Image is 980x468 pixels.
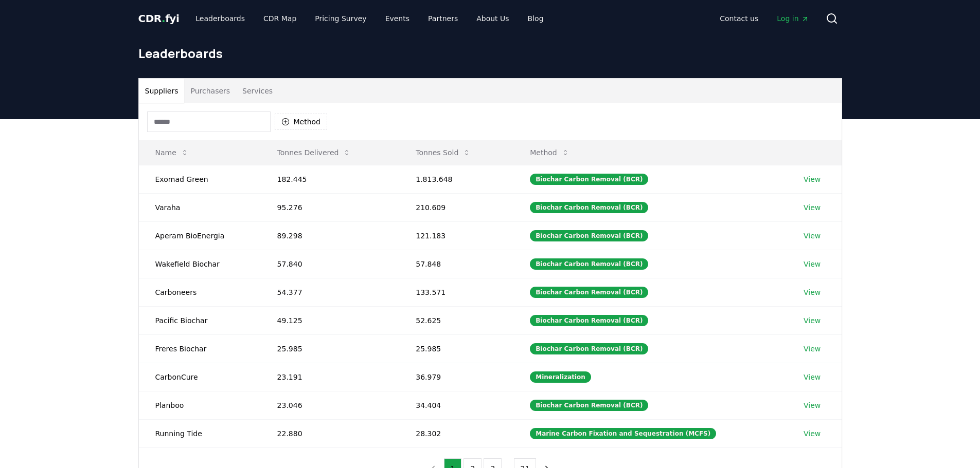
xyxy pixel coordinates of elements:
[804,400,821,410] a: View
[187,9,551,28] nav: Main
[530,343,648,354] div: Biochar Carbon Removal (BCR)
[307,9,375,28] a: Pricing Survey
[804,315,821,326] a: View
[530,400,648,411] div: Biochar Carbon Removal (BCR)
[530,174,648,185] div: Biochar Carbon Removal (BCR)
[255,9,305,28] a: CDR Map
[777,13,809,24] span: Log in
[139,165,261,193] td: Exomad Green
[530,428,716,439] div: Marine Carbon Fixation and Sequestration (MCFS)
[399,165,513,193] td: 1.813.648
[399,250,513,278] td: 57.848
[711,9,767,28] a: Contact us
[261,363,400,391] td: 23.191
[804,259,821,269] a: View
[261,306,400,334] td: 49.125
[269,142,360,163] button: Tonnes Delivered
[530,315,648,326] div: Biochar Carbon Removal (BCR)
[804,344,821,354] a: View
[162,12,165,25] span: .
[530,287,648,298] div: Biochar Carbon Removal (BCR)
[139,306,261,334] td: Pacific Biochar
[261,278,400,306] td: 54.377
[139,391,261,419] td: Planboo
[804,372,821,382] a: View
[187,9,253,28] a: Leaderboards
[399,419,513,447] td: 28.302
[377,9,418,28] a: Events
[236,79,279,103] button: Services
[804,287,821,297] a: View
[530,371,591,383] div: Mineralization
[261,250,400,278] td: 57.840
[804,231,821,241] a: View
[261,165,400,193] td: 182.445
[139,250,261,278] td: Wakefield Biochar
[139,334,261,363] td: Freres Biochar
[261,419,400,447] td: 22.880
[407,142,479,163] button: Tonnes Sold
[261,221,400,250] td: 89.298
[520,9,552,28] a: Blog
[530,258,648,270] div: Biochar Carbon Removal (BCR)
[769,9,817,28] a: Log in
[184,79,236,103] button: Purchasers
[275,114,328,130] button: Method
[399,306,513,334] td: 52.625
[420,9,466,28] a: Partners
[147,142,197,163] button: Name
[139,79,185,103] button: Suppliers
[138,11,180,26] a: CDR.fyi
[522,142,578,163] button: Method
[261,334,400,363] td: 25.985
[261,193,400,221] td: 95.276
[139,363,261,391] td: CarbonCure
[138,45,842,62] h1: Leaderboards
[139,419,261,447] td: Running Tide
[399,363,513,391] td: 36.979
[261,391,400,419] td: 23.046
[530,202,648,213] div: Biochar Carbon Removal (BCR)
[468,9,517,28] a: About Us
[138,12,180,25] span: CDR fyi
[139,193,261,221] td: Varaha
[399,278,513,306] td: 133.571
[804,428,821,439] a: View
[399,391,513,419] td: 34.404
[804,174,821,184] a: View
[399,221,513,250] td: 121.183
[711,9,817,28] nav: Main
[139,221,261,250] td: Aperam BioEnergia
[530,230,648,241] div: Biochar Carbon Removal (BCR)
[399,193,513,221] td: 210.609
[139,278,261,306] td: Carboneers
[399,334,513,363] td: 25.985
[804,202,821,213] a: View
